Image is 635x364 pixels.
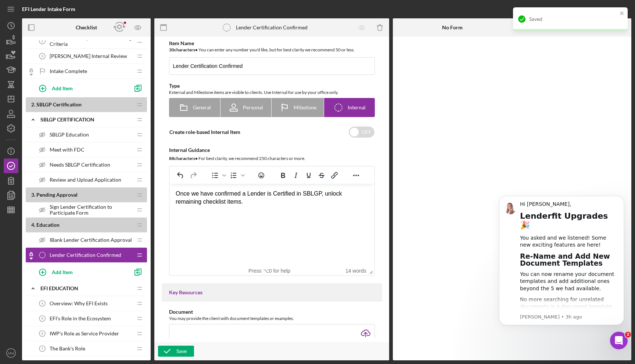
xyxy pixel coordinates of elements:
[174,170,187,181] button: Undo
[50,177,121,183] span: Review and Upload Application
[50,35,132,47] span: Upload Deal Requirements/Funding Criteria
[294,105,316,110] span: Milestone
[50,316,111,321] span: EFI's Role in the Ecosystem
[42,317,43,320] tspan: 5
[40,285,132,291] div: EFI Education
[130,19,146,36] button: Preview as
[625,332,631,338] span: 2
[50,204,132,216] span: Sign Lender Certification to Participate Form
[50,53,127,59] span: [PERSON_NAME] Internal Review
[227,170,246,181] div: Numbered list
[50,331,119,336] span: IWP's Role as Service Provider
[42,54,43,58] tspan: 3
[50,252,121,258] span: Lender Certification Confirmed
[50,346,85,352] span: The Bank's Role
[442,25,463,30] b: No Form
[169,147,375,153] div: Internal Guidance
[52,265,73,279] div: Add Item
[169,155,375,162] div: For best clarity, we recommend 250 characters or more.
[176,346,187,357] div: Save
[290,170,302,181] button: Italic
[277,170,289,181] button: Bold
[169,315,375,322] div: You may provide the client with document templates or examples.
[42,302,43,305] tspan: 4
[33,265,129,279] button: Add Item
[345,268,366,274] button: 14 words
[8,351,14,355] text: MM
[169,83,375,89] div: Type
[33,81,129,95] button: Add Item
[31,222,35,228] span: 4 .
[302,170,315,181] button: Underline
[169,40,375,46] div: Item Name
[42,347,43,350] tspan: 7
[209,170,227,181] div: Bullet list
[50,68,87,74] span: Intake Complete
[620,10,625,17] button: close
[40,117,132,123] div: SBLGP Certification
[610,332,628,349] iframe: Intercom live chat
[169,89,375,96] div: External and Milestone items are visible to clients. Use Internal for use by your office only.
[529,16,617,22] div: Saved
[4,346,18,360] button: MM
[366,266,374,275] div: Press the Up and Down arrow keys to resize the editor.
[169,156,198,161] b: 88 character s •
[243,105,263,110] span: Personal
[76,25,97,30] b: Checklist
[169,46,375,54] div: You can enter any number you'd like, but for best clarity we recommend 50 or less.
[255,170,268,181] button: Emojis
[50,162,110,168] span: Needs SBLGP Certification
[42,39,43,43] tspan: 2
[169,290,375,295] div: Key Resources
[169,129,240,135] label: Create role-based Internal Item
[488,187,635,353] iframe: Intercom notifications message
[36,192,78,198] span: Pending Approval
[348,105,366,110] span: Internal
[31,101,35,108] span: 2 .
[42,332,43,335] tspan: 6
[50,132,89,138] span: SBLGP Education
[237,268,302,274] div: Press ⌥0 for help
[170,184,374,266] iframe: Rich Text Area
[169,47,198,52] b: 30 character s •
[187,170,200,181] button: Redo
[36,101,82,108] span: SBLGP Certification
[158,346,194,357] button: Save
[52,81,73,95] div: Add Item
[169,309,375,315] div: Document
[36,222,60,228] span: Education
[315,170,328,181] button: Strikethrough
[50,301,108,306] span: Overview: Why EFI Exists
[22,6,75,12] b: EFI Lender Intake Form
[350,170,362,181] button: Reveal or hide additional toolbar items
[50,237,132,243] span: IBank Lender Certification Approval
[31,192,35,198] span: 3 .
[50,147,85,153] span: Meet with FDC
[328,170,341,181] button: Insert/edit link
[193,105,211,110] span: General
[236,25,308,30] div: Lender Certification Confirmed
